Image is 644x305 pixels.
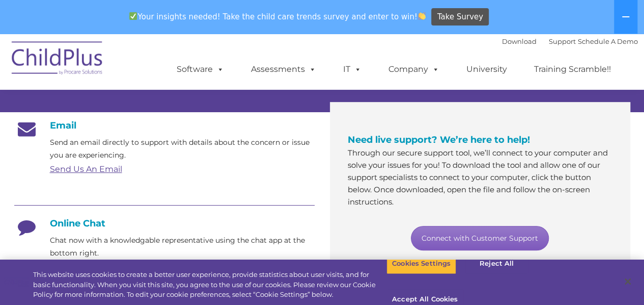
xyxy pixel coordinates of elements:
[166,59,234,80] a: Software
[50,234,315,260] p: Chat now with a knowledgable representative using the chat app at the bottom right.
[386,253,456,274] button: Cookies Settings
[241,59,326,80] a: Assessments
[502,37,638,45] font: |
[50,164,122,174] a: Send Us An Email
[333,59,372,80] a: IT
[125,7,430,27] span: Your insights needed! Take the child care trends survey and enter to win!
[502,37,537,45] a: Download
[465,253,528,274] button: Reject All
[14,218,315,229] h4: Online Chat
[418,12,426,20] img: 👏
[456,59,517,80] a: University
[14,120,315,131] h4: Email
[411,226,549,250] a: Connect with Customer Support
[617,270,639,293] button: Close
[437,8,483,26] span: Take Survey
[549,37,576,45] a: Support
[348,134,530,145] span: Need live support? We’re here to help!
[33,270,386,300] div: This website uses cookies to create a better user experience, provide statistics about user visit...
[378,59,450,80] a: Company
[524,59,621,80] a: Training Scramble!!
[578,37,638,45] a: Schedule A Demo
[50,136,315,162] p: Send an email directly to support with details about the concern or issue you are experiencing.
[348,147,612,208] p: Through our secure support tool, we’ll connect to your computer and solve your issues for you! To...
[7,34,108,85] img: ChildPlus by Procare Solutions
[129,12,137,20] img: ✅
[431,8,489,26] a: Take Survey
